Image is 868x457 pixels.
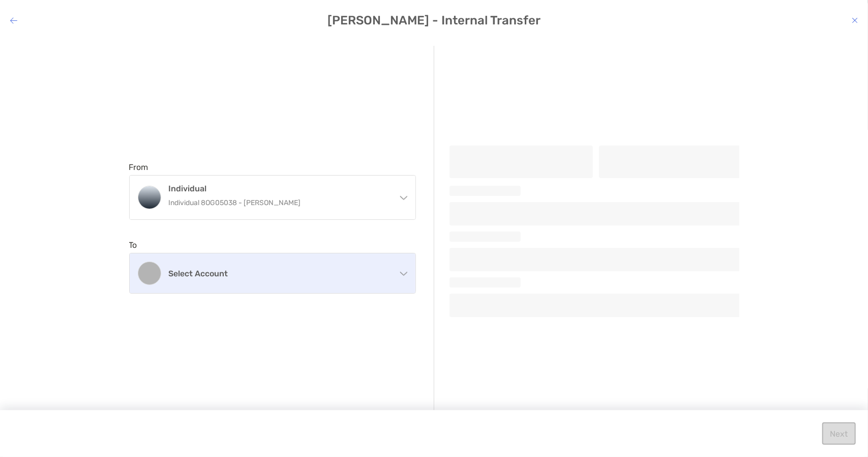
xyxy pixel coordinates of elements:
[129,162,148,172] label: From
[169,184,388,193] h4: Individual
[138,186,161,209] img: Individual
[129,240,137,250] label: To
[169,196,388,209] p: Individual 8OG05038 - [PERSON_NAME]
[169,269,388,278] h4: Select account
